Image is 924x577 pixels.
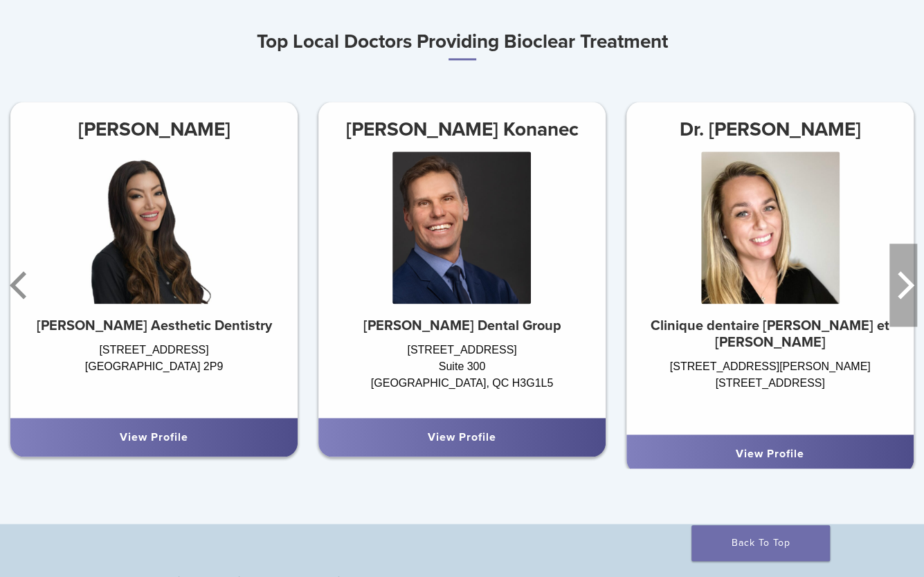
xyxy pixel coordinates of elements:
[85,152,224,304] img: Dr. Connie Tse-Wallerstein
[626,358,914,421] div: [STREET_ADDRESS][PERSON_NAME] [STREET_ADDRESS]
[651,318,889,351] strong: Clinique dentaire [PERSON_NAME] et [PERSON_NAME]
[626,113,914,146] h3: Dr. [PERSON_NAME]
[37,318,272,334] strong: [PERSON_NAME] Aesthetic Dentistry
[318,342,606,404] div: [STREET_ADDRESS] Suite 300 [GEOGRAPHIC_DATA], QC H3G1L5
[392,152,531,304] img: Dr. Taras Konanec
[120,430,188,444] a: View Profile
[736,447,804,461] a: View Profile
[701,152,840,304] img: Dr. Marie-France Roux
[691,525,830,561] a: Back To Top
[363,318,561,334] strong: [PERSON_NAME] Dental Group
[10,342,298,404] div: [STREET_ADDRESS] [GEOGRAPHIC_DATA] 2P9
[318,113,606,146] h3: [PERSON_NAME] Konanec
[428,430,496,444] a: View Profile
[7,244,35,327] button: Previous
[889,244,917,327] button: Next
[10,113,298,146] h3: [PERSON_NAME]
